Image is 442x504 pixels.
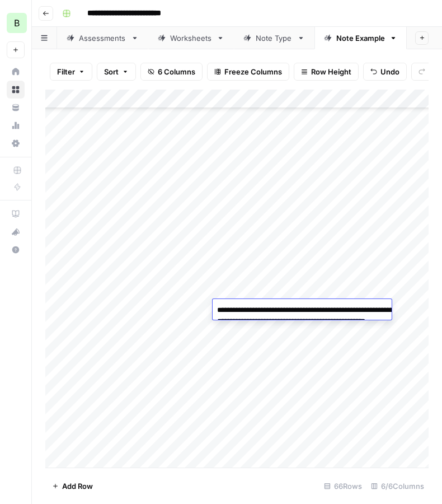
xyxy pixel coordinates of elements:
[14,16,20,30] span: B
[7,99,25,116] a: Your Data
[148,27,234,49] a: Worksheets
[7,9,25,37] button: Workspace: Blueprint
[234,27,314,49] a: Note Type
[7,134,25,152] a: Settings
[7,223,25,241] button: What's new?
[7,81,25,99] a: Browse
[366,477,429,495] div: 6/6 Columns
[207,63,289,81] button: Freeze Columns
[224,66,282,77] span: Freeze Columns
[50,63,92,81] button: Filter
[7,205,25,223] a: AirOps Academy
[104,66,119,77] span: Sort
[7,223,24,240] div: What's new?
[363,63,407,81] button: Undo
[314,27,407,49] a: Note Example
[311,66,351,77] span: Row Height
[7,241,25,259] button: Help + Support
[256,32,293,44] div: Note Type
[62,480,93,492] span: Add Row
[57,27,148,49] a: Assessments
[79,32,126,44] div: Assessments
[97,63,136,81] button: Sort
[7,116,25,134] a: Usage
[57,66,75,77] span: Filter
[45,477,100,495] button: Add Row
[7,63,25,81] a: Home
[140,63,203,81] button: 6 Columns
[319,477,366,495] div: 66 Rows
[170,32,212,44] div: Worksheets
[380,66,399,77] span: Undo
[158,66,195,77] span: 6 Columns
[294,63,359,81] button: Row Height
[336,32,385,44] div: Note Example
